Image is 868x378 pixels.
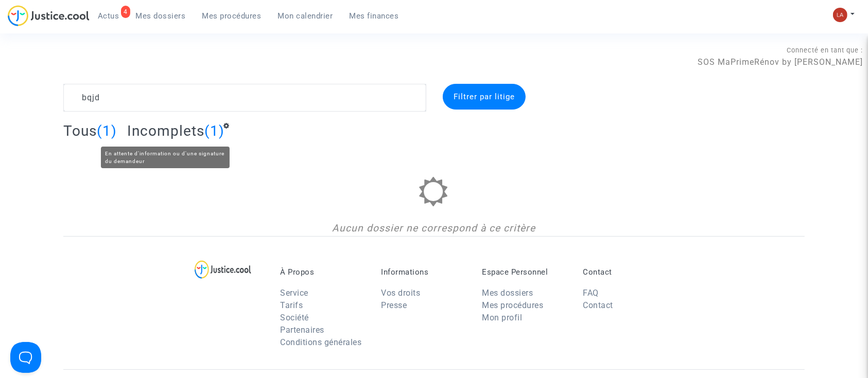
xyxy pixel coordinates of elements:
[454,92,515,101] span: Filtrer par litige
[97,122,117,139] span: (1)
[482,267,567,277] p: Espace Personnel
[278,11,333,21] span: Mon calendrier
[90,8,128,24] a: 4Actus
[194,8,270,24] a: Mes procédures
[10,342,41,373] iframe: Help Scout Beacon - Open
[381,288,420,298] a: Vos droits
[63,221,805,236] div: Aucun dossier ne correspond à ce critère
[280,325,324,335] a: Partenaires
[128,8,194,24] a: Mes dossiers
[8,5,90,26] img: jc-logo.svg
[482,300,543,310] a: Mes procédures
[787,46,863,54] span: Connecté en tant que :
[833,8,847,22] img: 3f9b7d9779f7b0ffc2b90d026f0682a9
[195,260,252,279] img: logo-lg.svg
[482,313,522,322] a: Mon profil
[204,122,224,139] span: (1)
[482,288,533,298] a: Mes dossiers
[121,6,130,18] div: 4
[280,300,303,310] a: Tarifs
[583,267,668,277] p: Contact
[350,11,399,21] span: Mes finances
[127,122,204,139] span: Incomplets
[280,313,309,322] a: Société
[136,11,186,21] span: Mes dossiers
[280,337,361,347] a: Conditions générales
[280,267,366,277] p: À Propos
[583,300,613,310] a: Contact
[280,288,308,298] a: Service
[381,267,466,277] p: Informations
[270,8,341,24] a: Mon calendrier
[583,288,599,298] a: FAQ
[381,300,407,310] a: Presse
[63,122,97,139] span: Tous
[98,11,119,21] span: Actus
[341,8,407,24] a: Mes finances
[202,11,262,21] span: Mes procédures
